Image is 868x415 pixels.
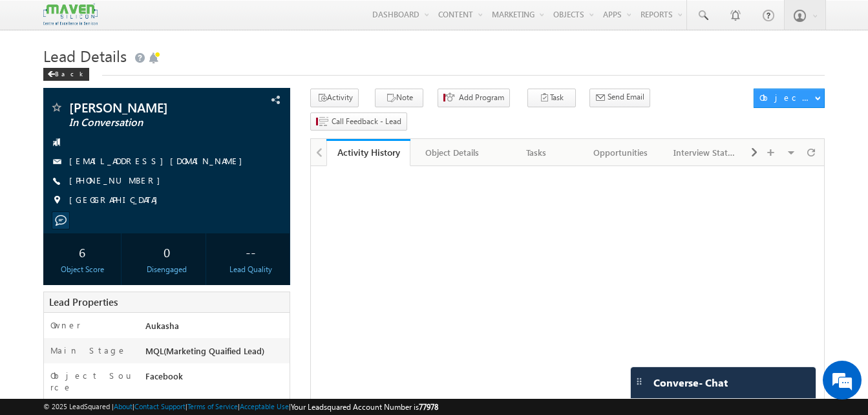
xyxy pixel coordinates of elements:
span: [PHONE_NUMBER] [69,175,167,187]
label: Object Source [50,370,133,393]
label: Main Stage [50,345,127,356]
span: Aukasha [145,320,179,331]
img: Custom Logo [43,3,98,26]
a: Opportunities [579,139,663,166]
div: Tasks [505,145,567,160]
a: Terms of Service [187,402,238,410]
span: © 2025 LeadSquared | | | | | [43,401,438,413]
div: Back [43,68,89,81]
div: Interview Status [673,145,736,160]
div: -- [215,240,286,264]
div: Activity History [336,146,401,158]
button: Send Email [589,89,650,107]
button: Activity [310,89,359,107]
span: In Conversation [69,116,221,129]
button: Add Program [438,89,510,107]
span: Send Email [608,91,644,103]
span: Converse - Chat [653,377,728,388]
div: Lead Quality [215,264,286,275]
a: Acceptable Use [240,402,289,410]
span: Call Feedback - Lead [332,116,401,127]
a: Tasks [495,139,579,166]
a: [EMAIL_ADDRESS][DOMAIN_NAME] [69,155,249,166]
div: Disengaged [131,264,202,275]
label: Owner [50,319,81,331]
div: Object Score [47,264,118,275]
div: Facebook [142,370,290,388]
a: Back [43,67,96,78]
span: Your Leadsquared Account Number is [291,402,438,412]
img: carter-drag [634,376,644,387]
a: Interview Status [663,139,747,166]
div: MQL(Marketing Quaified Lead) [142,345,290,363]
span: [PERSON_NAME] [69,101,221,114]
div: 0 [131,240,202,264]
span: Lead Details [43,45,127,66]
a: Contact Support [134,402,185,410]
div: Object Details [421,145,483,160]
a: About [114,402,132,410]
a: Activity History [326,139,410,166]
span: Lead Properties [49,295,118,308]
a: Object Details [410,139,494,166]
div: 6 [47,240,118,264]
span: 77978 [419,402,438,412]
button: Note [375,89,423,107]
span: Add Program [459,92,504,103]
button: Object Actions [754,89,825,108]
button: Task [527,89,576,107]
div: Object Actions [759,92,814,103]
div: Opportunities [589,145,651,160]
span: [GEOGRAPHIC_DATA] [69,194,164,207]
button: Call Feedback - Lead [310,112,407,131]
